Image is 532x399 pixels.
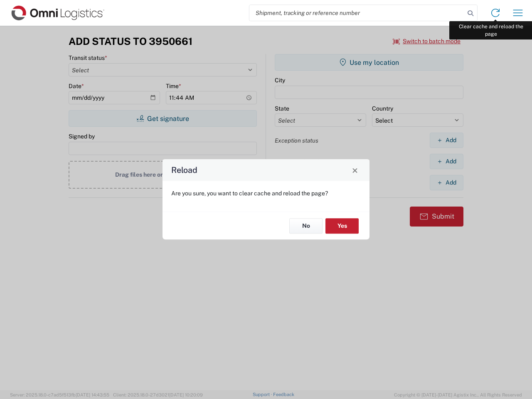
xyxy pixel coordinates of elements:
button: Yes [325,218,359,234]
button: Close [349,164,361,176]
button: No [289,218,323,234]
input: Shipment, tracking or reference number [249,5,465,21]
p: Are you sure, you want to clear cache and reload the page? [171,190,361,197]
h4: Reload [171,164,197,176]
